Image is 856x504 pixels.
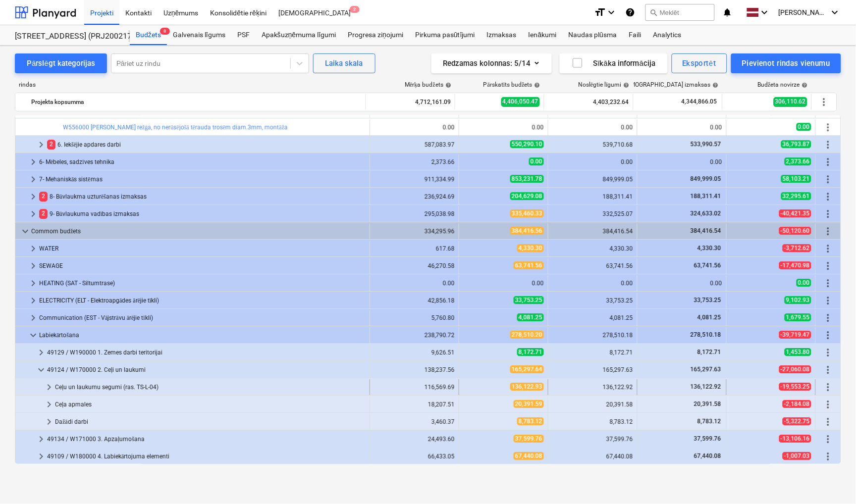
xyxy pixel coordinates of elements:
[27,329,39,341] span: keyboard_arrow_down
[642,124,722,131] div: 0.00
[374,158,455,165] div: 2,373.66
[731,53,841,73] button: Pievienot rindas vienumu
[27,57,95,70] div: Pārslēgt kategorijas
[552,228,633,235] div: 384,416.54
[35,139,47,151] span: keyboard_arrow_right
[560,53,668,73] button: Sīkāka informācija
[672,53,727,73] button: Eksportēt
[342,25,409,45] div: Progresa ziņojumi
[822,329,834,341] span: Vairāk darbību
[370,94,451,110] div: 4,712,161.09
[779,383,811,391] span: -19,553.25
[47,345,366,360] div: 49129 / W190000 1. Zemes darbi teritorijai
[552,436,633,443] div: 37,599.76
[55,414,366,430] div: Dažādi darbi
[374,332,455,339] div: 238,790.72
[374,349,455,356] div: 9,626.51
[374,297,455,304] div: 42,856.18
[39,258,366,274] div: SEWAGE
[517,348,544,356] span: 8,172.71
[463,280,544,287] div: 0.00
[39,293,366,308] div: ELECTRICITY (ELT - Elektroapgādes ārējie tīkli)
[822,173,834,185] span: Vairāk darbību
[781,192,811,200] span: 32,295.61
[231,25,256,45] a: PSF
[63,124,288,131] a: W556000 [PERSON_NAME] režģa, no nerūsējošā tērauda trosēm diam.3mm, montāža
[783,452,811,460] span: -1,007.03
[779,261,811,269] span: -17,470.98
[552,332,633,339] div: 278,510.18
[552,124,633,131] div: 0.00
[779,365,811,373] span: -27,060.08
[822,156,834,168] span: Vairāk darbību
[822,381,834,393] span: Vairāk darbību
[35,364,47,376] span: keyboard_arrow_down
[552,349,633,356] div: 8,172.71
[27,260,39,272] span: keyboard_arrow_right
[43,381,55,393] span: keyboard_arrow_right
[822,243,834,254] span: Vairāk darbību
[374,228,455,235] div: 334,295.96
[785,313,811,321] span: 1,679.55
[552,366,633,373] div: 165,297.63
[785,348,811,356] span: 1,453.80
[822,433,834,445] span: Vairāk darbību
[822,451,834,462] span: Vairāk darbību
[693,297,722,303] span: 33,753.25
[27,312,39,324] span: keyboard_arrow_right
[514,400,544,408] span: 20,391.59
[325,57,363,70] div: Laika skala
[783,417,811,425] span: -5,322.75
[781,175,811,183] span: 58,103.21
[797,279,811,287] span: 0.00
[510,365,544,373] span: 165,297.64
[130,25,167,45] div: Budžets
[622,82,630,88] span: help
[374,418,455,425] div: 3,460.37
[711,82,719,88] span: help
[374,193,455,200] div: 236,924.69
[47,140,55,149] span: 2
[552,314,633,321] div: 4,081.25
[374,401,455,408] div: 18,207.51
[374,210,455,217] div: 295,038.98
[374,384,455,391] div: 116,569.69
[15,81,367,89] div: rindas
[517,417,544,425] span: 8,783.12
[822,312,834,324] span: Vairāk darbību
[15,31,118,42] div: [STREET_ADDRESS] (PRJ2002170, Čiekuru mājas)2601854
[39,275,366,291] div: HEATING (SAT - Siltumtrase)
[781,140,811,148] span: 36,793.87
[510,331,544,339] span: 278,510.20
[256,25,342,45] a: Apakšuzņēmuma līgumi
[160,28,170,35] span: 8
[822,416,834,428] span: Vairāk darbību
[463,124,544,131] div: 0.00
[39,241,366,256] div: WATER
[626,6,636,18] i: Zināšanu pamats
[374,280,455,287] div: 0.00
[690,366,722,373] span: 165,297.63
[43,416,55,428] span: keyboard_arrow_right
[779,209,811,217] span: -40,421.35
[783,400,811,408] span: -2,184.08
[693,435,722,442] span: 37,599.76
[779,331,811,339] span: -39,719.47
[758,81,808,89] div: Budžeta novirze
[39,192,48,201] span: 2
[681,98,718,106] span: 4,344,866.05
[806,456,856,504] iframe: Chat Widget
[510,175,544,183] span: 853,231.78
[501,97,540,106] span: 4,406,050.47
[374,141,455,148] div: 587,083.97
[647,25,687,45] div: Analytics
[510,140,544,148] span: 550,290.10
[822,347,834,358] span: Vairāk darbību
[642,280,722,287] div: 0.00
[693,453,722,459] span: 67,440.08
[696,245,722,252] span: 4,330.30
[785,157,811,165] span: 2,373.66
[622,81,719,89] div: [DEMOGRAPHIC_DATA] izmaksas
